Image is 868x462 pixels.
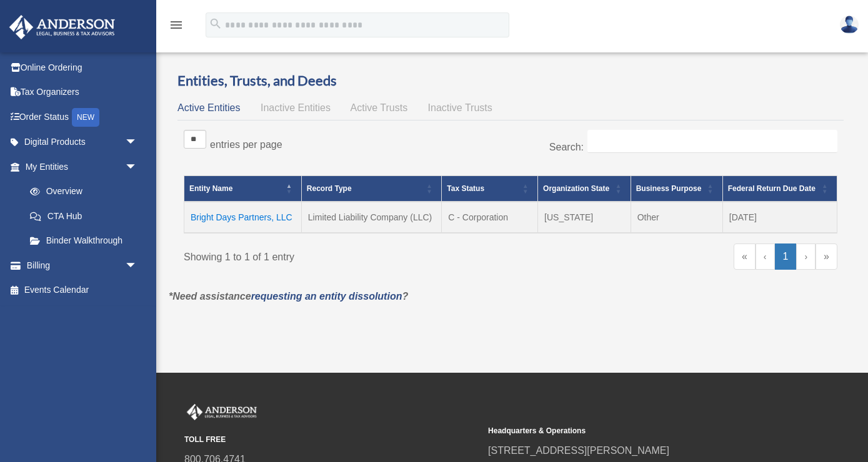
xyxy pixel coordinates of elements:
td: Limited Liability Company (LLC) [301,202,441,233]
img: Anderson Advisors Platinum Portal [184,404,259,420]
td: [US_STATE] [538,202,631,233]
a: Binder Walkthrough [17,229,150,253]
div: Showing 1 to 1 of 1 entry [184,243,501,266]
a: CTA Hub [17,204,150,229]
a: 1 [775,243,797,270]
span: Inactive Trusts [428,102,492,113]
a: requesting an entity dissolution [251,291,402,302]
td: Bright Days Partners, LLC [184,202,302,233]
img: User Pic [840,16,859,34]
h3: Entities, Trusts, and Deeds [177,71,844,91]
div: NEW [72,108,99,127]
th: Federal Return Due Date: Activate to sort [722,176,837,202]
th: Organization State: Activate to sort [538,176,631,202]
i: menu [169,17,184,32]
img: Anderson Advisors Platinum Portal [6,15,119,39]
th: Record Type: Activate to sort [301,176,441,202]
a: Tax Organizers [9,80,156,105]
a: Online Ordering [9,55,156,80]
td: C - Corporation [442,202,538,233]
a: [STREET_ADDRESS][PERSON_NAME] [488,445,669,456]
span: arrow_drop_down [125,130,150,155]
small: TOLL FREE [184,433,479,446]
i: search [209,17,222,31]
th: Business Purpose: Activate to sort [631,176,722,202]
label: entries per page [210,139,282,150]
span: Tax Status [447,184,484,193]
a: My Entitiesarrow_drop_down [9,154,150,179]
a: Next [796,243,816,270]
th: Entity Name: Activate to invert sorting [184,176,302,202]
a: Overview [17,179,144,204]
td: [DATE] [722,202,837,233]
small: Headquarters & Operations [488,425,783,438]
label: Search: [549,142,584,152]
span: Federal Return Due Date [728,184,816,193]
span: Inactive Entities [261,102,331,113]
em: *Need assistance ? [169,291,408,302]
a: Digital Productsarrow_drop_down [9,130,156,155]
a: menu [169,22,184,32]
a: Events Calendar [9,278,156,303]
a: Last [816,243,837,270]
td: Other [631,202,722,233]
span: Record Type [307,184,352,193]
span: Organization State [543,184,609,193]
span: arrow_drop_down [125,154,150,180]
th: Tax Status: Activate to sort [442,176,538,202]
a: Previous [756,243,775,270]
span: Entity Name [189,184,232,193]
span: Active Entities [177,102,240,113]
span: arrow_drop_down [125,253,150,278]
span: Active Trusts [351,102,408,113]
a: Billingarrow_drop_down [9,253,156,278]
a: First [734,243,756,270]
span: Business Purpose [636,184,702,193]
a: Order StatusNEW [9,104,156,130]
